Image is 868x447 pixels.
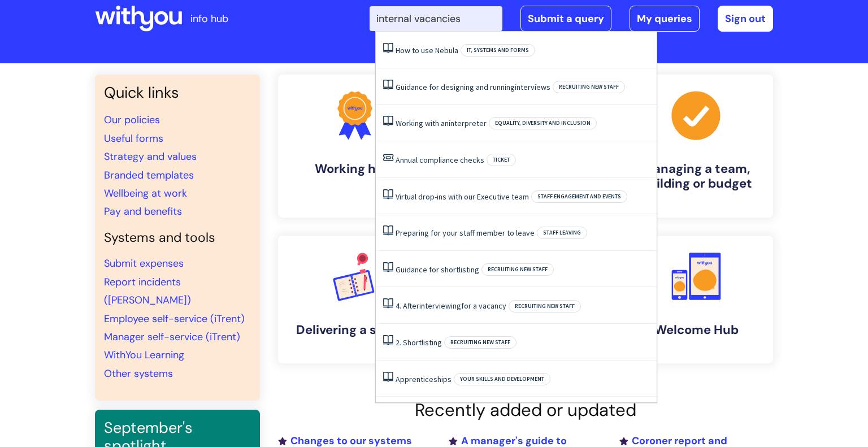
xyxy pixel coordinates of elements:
[396,118,487,128] a: Working with aninterpreter
[104,257,184,270] a: Submit expenses
[718,6,773,32] a: Sign out
[104,367,173,380] a: Other systems
[396,45,458,55] a: How to use Nebula
[553,81,625,93] span: Recruiting new staff
[454,373,550,385] span: Your skills and development
[487,154,516,166] span: Ticket
[444,336,517,349] span: Recruiting new staff
[531,190,627,203] span: Staff engagement and events
[104,275,191,307] a: Report incidents ([PERSON_NAME])
[104,348,184,362] a: WithYou Learning
[461,44,535,57] span: IT, systems and forms
[520,6,611,32] a: Submit a query
[628,162,764,192] h4: Managing a team, building or budget
[396,301,506,311] a: 4. Afterinterviewingfor a vacancy
[396,192,529,202] a: Virtual drop-ins with our Executive team
[104,150,197,163] a: Strategy and values
[278,236,432,363] a: Delivering a service
[278,400,773,420] h2: Recently added or updated
[489,117,597,129] span: Equality, Diversity and Inclusion
[104,230,251,246] h4: Systems and tools
[396,228,535,238] a: Preparing for your staff member to leave
[104,330,240,344] a: Manager self-service (iTrent)
[419,301,461,311] span: interviewing
[370,6,502,31] input: Search
[619,75,773,218] a: Managing a team, building or budget
[628,323,764,337] h4: Welcome Hub
[104,113,160,127] a: Our policies
[396,155,484,165] a: Annual compliance checks
[190,10,228,28] p: info hub
[630,6,700,32] a: My queries
[449,118,487,128] span: interpreter
[104,132,163,145] a: Useful forms
[396,337,442,348] a: 2. Shortlisting
[104,84,251,102] h3: Quick links
[509,300,581,313] span: Recruiting new staff
[104,205,182,218] a: Pay and benefits
[537,227,587,239] span: Staff leaving
[370,6,773,32] div: | -
[287,162,423,176] h4: Working here
[396,82,550,92] a: Guidance for designing and runninginterviews
[104,186,187,200] a: Wellbeing at work
[396,264,479,275] a: Guidance for shortlisting
[287,323,423,337] h4: Delivering a service
[619,236,773,363] a: Welcome Hub
[481,263,554,276] span: Recruiting new staff
[278,75,432,218] a: Working here
[104,168,194,182] a: Branded templates
[396,374,452,384] a: Apprenticeships
[515,82,550,92] span: interviews
[104,312,245,326] a: Employee self-service (iTrent)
